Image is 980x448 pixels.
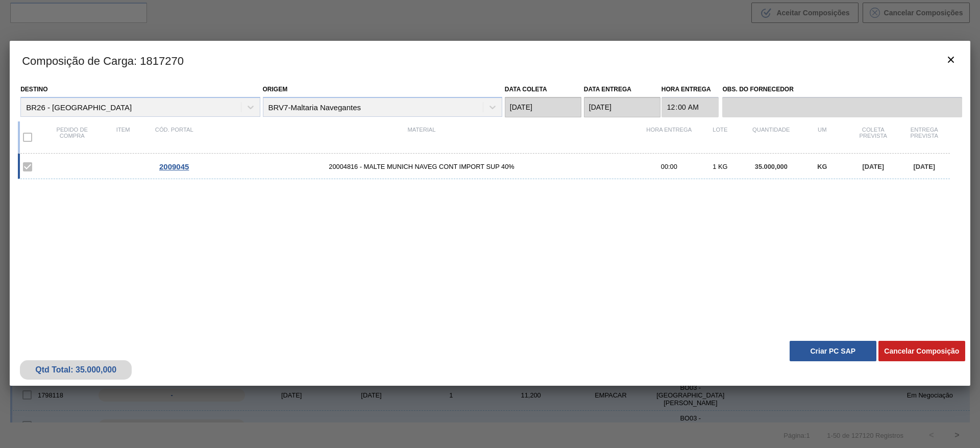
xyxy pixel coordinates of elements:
label: Destino [20,86,47,93]
div: Cód. Portal [149,127,200,148]
span: [DATE] [863,163,884,170]
div: Entrega Prevista [899,127,950,148]
span: 2009045 [159,162,189,171]
div: Pedido de compra [46,127,97,148]
span: 20004816 - MALTE MUNICH NAVEG CONT IMPORT SUP 40% [200,163,644,170]
label: Data coleta [505,86,547,93]
label: Origem [263,86,288,93]
div: Hora Entrega [644,127,695,148]
label: Data entrega [584,86,631,93]
div: Quantidade [746,127,797,148]
div: Material [200,127,644,148]
div: UM [797,127,848,148]
input: dd/mm/yyyy [505,97,581,117]
h3: Composição de Carga : 1817270 [10,41,970,80]
div: Item [97,127,149,148]
span: 35.000,000 [755,163,788,170]
div: Qtd Total: 35.000,000 [28,365,124,375]
button: Criar PC SAP [790,341,876,361]
div: Lote [695,127,746,148]
button: Cancelar Composição [878,341,965,361]
div: Coleta Prevista [848,127,899,148]
span: KG [817,163,827,170]
label: Obs. do Fornecedor [722,82,962,97]
input: dd/mm/yyyy [584,97,660,117]
div: Ir para o Pedido [149,162,200,171]
label: Hora Entrega [661,82,719,97]
div: 00:00 [644,163,695,170]
span: [DATE] [914,163,935,170]
div: 1 KG [695,163,746,170]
